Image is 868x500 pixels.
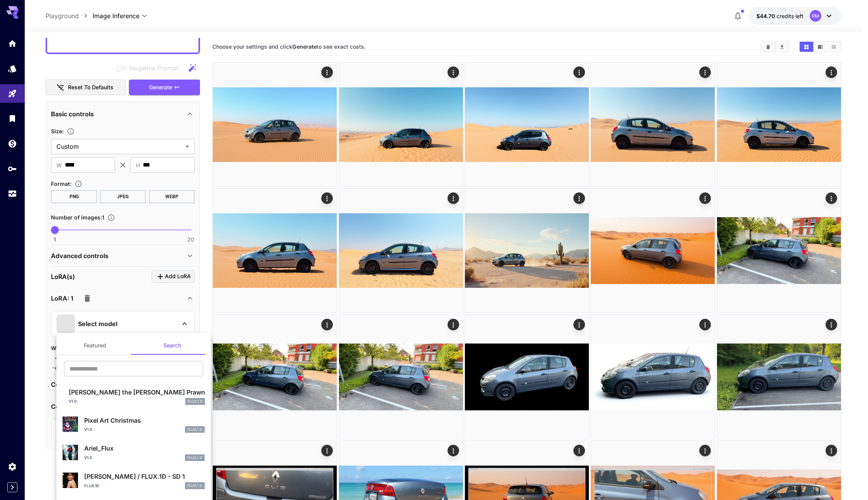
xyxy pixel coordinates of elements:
p: FLUX.1 D [187,483,202,488]
div: Ariel_Fluxv1.0FLUX.1 D [63,440,205,464]
p: v1.0 [84,455,92,461]
button: Search [134,336,211,355]
p: v1.0 [69,398,77,404]
iframe: Chat Widget [829,463,868,500]
p: Ariel_Flux [84,444,205,453]
div: Pixel Art Christmasv1.0FLUX.1 D [63,413,205,436]
p: [PERSON_NAME] / FLUX.1D - SD 1 [84,472,205,481]
p: Flux.1D [84,483,99,489]
p: FLUX.1 D [187,455,202,461]
p: FLUX.1 D [187,427,202,432]
div: [PERSON_NAME] the [PERSON_NAME] Prawnv1.0FLUX.1 D [63,384,205,408]
div: Widget de chat [829,463,868,500]
p: [PERSON_NAME] the [PERSON_NAME] Prawn [69,388,205,397]
p: FLUX.1 D [188,399,203,404]
p: v1.0 [84,427,92,432]
p: Pixel Art Christmas [84,416,205,425]
div: [PERSON_NAME] / FLUX.1D - SD 1Flux.1DFLUX.1 D [63,469,205,492]
button: Featured [56,336,134,355]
